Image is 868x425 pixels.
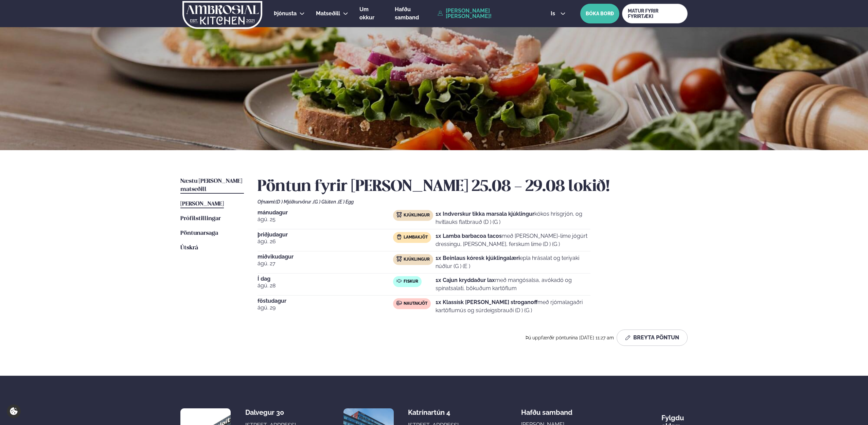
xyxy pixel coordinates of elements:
[258,237,393,246] span: ágú. 26
[551,11,557,16] span: is
[258,215,393,224] span: ágú. 25
[258,282,393,290] span: ágú. 28
[436,211,534,217] strong: 1x Indverskur tikka marsala kjúklingur
[180,216,221,222] span: Prófílstillingar
[396,256,402,262] img: chicken.svg
[180,229,218,237] a: Pöntunarsaga
[258,210,393,215] span: mánudagur
[180,201,224,207] span: [PERSON_NAME]
[338,199,354,205] span: (E ) Egg
[180,178,242,192] span: Næstu [PERSON_NAME] matseðill
[258,254,393,260] span: miðvikudagur
[436,277,495,283] strong: 1x Cajun kryddaður lax
[276,199,313,205] span: (D ) Mjólkurvörur ,
[274,10,297,18] a: Þjónusta
[359,5,384,22] a: Um okkur
[245,408,299,417] div: Dalvegur 30
[395,5,434,22] a: Hafðu samband
[521,403,572,417] span: Hafðu samband
[180,177,244,194] a: Næstu [PERSON_NAME] matseðill
[396,300,402,306] img: beef.svg
[617,330,688,346] button: Breyta Pöntun
[396,212,402,217] img: chicken.svg
[404,213,430,218] span: Kjúklingur
[580,4,619,23] button: BÓKA BORÐ
[404,257,430,262] span: Kjúklingur
[436,233,502,239] strong: 1x Lamba barbacoa tacos
[180,245,198,251] span: Útskrá
[180,215,221,223] a: Prófílstillingar
[545,11,571,16] button: is
[436,210,590,226] p: kókos hrísgrjón, og hvítlauks flatbrauð (D ) (G )
[316,10,340,18] a: Matseðill
[258,276,393,282] span: Í dag
[438,8,535,19] a: [PERSON_NAME] [PERSON_NAME]!
[395,6,419,21] span: Hafðu samband
[436,232,590,248] p: með [PERSON_NAME]-lime jógúrt dressingu, [PERSON_NAME], ferskum lime (D ) (G )
[258,177,688,196] h2: Pöntun fyrir [PERSON_NAME] 25.08 - 29.08 lokið!
[180,200,224,208] a: [PERSON_NAME]
[436,254,590,270] p: epla hrásalat og teriyaki núðlur (G ) (E )
[258,199,688,205] div: Ofnæmi:
[436,276,590,293] p: með mangósalsa, avókadó og spínatsalati, bökuðum kartöflum
[408,408,462,417] div: Katrínartún 4
[180,230,218,236] span: Pöntunarsaga
[622,4,688,23] a: MATUR FYRIR FYRIRTÆKI
[359,6,374,21] span: Um okkur
[404,235,428,240] span: Lambakjöt
[258,260,393,268] span: ágú. 27
[316,10,340,17] span: Matseðill
[436,298,590,315] p: með rjómalagaðri kartöflumús og súrdeigsbrauði (D ) (G )
[258,298,393,304] span: föstudagur
[313,199,338,205] span: (G ) Glúten ,
[274,10,297,17] span: Þjónusta
[404,279,418,284] span: Fiskur
[180,244,198,252] a: Útskrá
[7,404,21,418] a: Cookie settings
[436,255,520,261] strong: 1x Beinlaus kóresk kjúklingalæri
[436,299,537,305] strong: 1x Klassísk [PERSON_NAME] stroganoff
[404,301,427,306] span: Nautakjöt
[182,1,263,29] img: logo
[258,304,393,312] span: ágú. 29
[396,234,402,240] img: Lamb.svg
[396,278,402,284] img: fish.svg
[258,232,393,237] span: þriðjudagur
[526,335,614,340] span: Þú uppfærðir pöntunina [DATE] 11:27 am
